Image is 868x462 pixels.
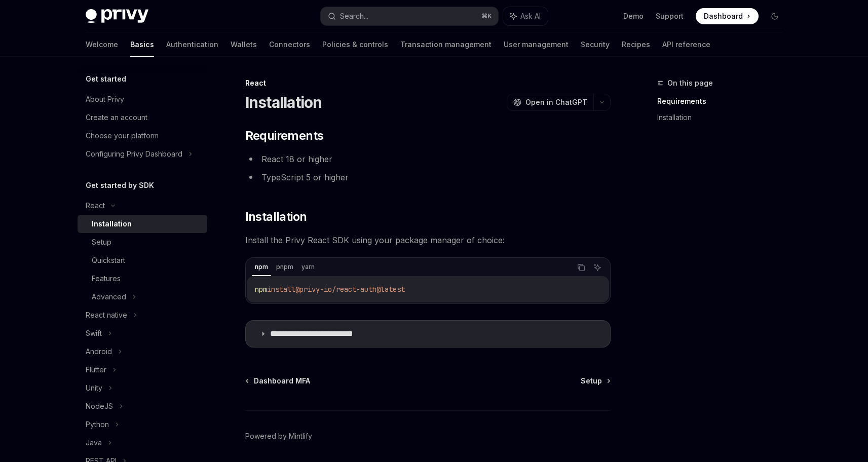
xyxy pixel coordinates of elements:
[92,254,125,266] div: Quickstart
[298,261,318,273] div: yarn
[246,376,310,386] a: Dashboard MFA
[400,32,492,57] a: Transaction management
[86,73,126,85] h5: Get started
[269,32,310,57] a: Connectors
[130,32,154,57] a: Basics
[581,376,610,386] a: Setup
[86,309,127,321] div: React native
[662,32,710,57] a: API reference
[623,11,644,21] a: Demo
[78,108,207,127] a: Create an account
[245,78,611,88] div: React
[86,345,112,358] div: Android
[255,285,267,294] span: npm
[520,11,541,21] span: Ask AI
[704,11,743,21] span: Dashboard
[245,233,611,247] span: Install the Privy React SDK using your package manager of choice:
[92,218,132,230] div: Installation
[252,261,271,273] div: npm
[86,437,102,449] div: Java
[86,200,105,212] div: React
[273,261,296,273] div: pnpm
[166,32,218,57] a: Authentication
[231,32,257,57] a: Wallets
[92,236,111,248] div: Setup
[78,90,207,108] a: About Privy
[581,32,610,57] a: Security
[267,285,295,294] span: install
[503,7,548,25] button: Ask AI
[78,127,207,145] a: Choose your platform
[657,93,791,109] a: Requirements
[504,32,569,57] a: User management
[86,130,159,142] div: Choose your platform
[696,8,759,24] a: Dashboard
[340,10,368,22] div: Search...
[86,93,124,105] div: About Privy
[86,327,102,339] div: Swift
[581,376,602,386] span: Setup
[245,431,312,441] a: Powered by Mintlify
[507,94,593,111] button: Open in ChatGPT
[78,269,207,288] a: Features
[86,148,182,160] div: Configuring Privy Dashboard
[321,7,498,25] button: Search...⌘K
[667,77,713,89] span: On this page
[591,261,604,274] button: Ask AI
[322,32,388,57] a: Policies & controls
[767,8,783,24] button: Toggle dark mode
[622,32,650,57] a: Recipes
[657,109,791,126] a: Installation
[86,382,102,394] div: Unity
[78,251,207,269] a: Quickstart
[78,233,207,251] a: Setup
[245,128,324,144] span: Requirements
[245,93,322,111] h1: Installation
[481,12,492,20] span: ⌘ K
[245,152,611,166] li: React 18 or higher
[92,291,126,303] div: Advanced
[86,400,113,412] div: NodeJS
[245,209,307,225] span: Installation
[86,364,106,376] div: Flutter
[656,11,684,21] a: Support
[254,376,310,386] span: Dashboard MFA
[86,32,118,57] a: Welcome
[245,170,611,184] li: TypeScript 5 or higher
[86,179,154,191] h5: Get started by SDK
[295,285,405,294] span: @privy-io/react-auth@latest
[525,97,587,107] span: Open in ChatGPT
[86,111,147,124] div: Create an account
[78,215,207,233] a: Installation
[86,418,109,431] div: Python
[92,273,121,285] div: Features
[86,9,148,23] img: dark logo
[575,261,588,274] button: Copy the contents from the code block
